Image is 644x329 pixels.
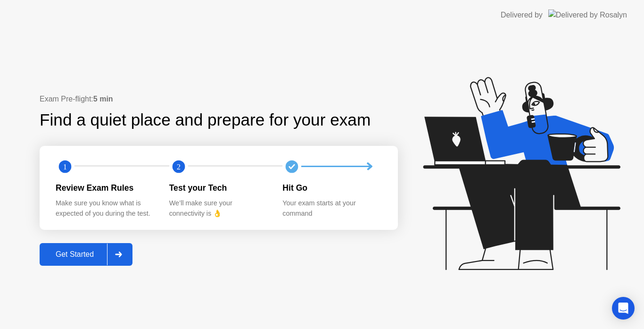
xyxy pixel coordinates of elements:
[42,250,107,259] div: Get Started
[40,93,398,105] div: Exam Pre-flight:
[56,182,154,194] div: Review Exam Rules
[282,198,381,219] div: Your exam starts at your command
[282,182,381,194] div: Hit Go
[93,95,113,103] b: 5 min
[40,108,372,133] div: Find a quiet place and prepare for your exam
[63,162,67,171] text: 1
[177,162,181,171] text: 2
[56,198,154,219] div: Make sure you know what is expected of you during the test.
[169,198,268,219] div: We’ll make sure your connectivity is 👌
[612,297,635,320] div: Open Intercom Messenger
[501,9,543,21] div: Delivered by
[169,182,268,194] div: Test your Tech
[40,243,132,266] button: Get Started
[548,9,627,20] img: Delivered by Rosalyn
